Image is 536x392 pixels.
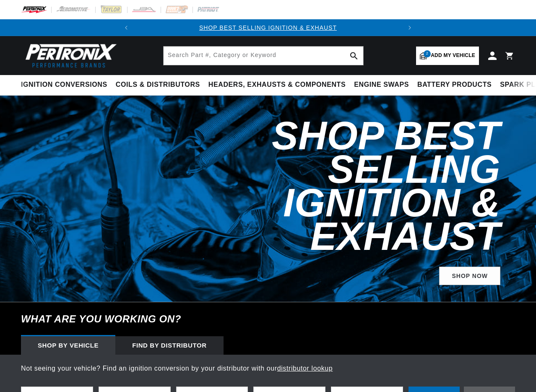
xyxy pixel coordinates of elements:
span: Headers, Exhausts & Components [208,80,346,89]
span: Battery Products [417,80,492,89]
img: Pertronix [21,41,117,70]
summary: Engine Swaps [350,75,413,95]
span: Engine Swaps [354,80,409,89]
a: distributor lookup [277,365,333,372]
summary: Headers, Exhausts & Components [204,75,350,95]
span: Ignition Conversions [21,80,107,89]
div: Announcement [135,23,401,32]
div: 1 of 2 [135,23,401,32]
button: search button [345,47,363,65]
div: Find by Distributor [115,336,224,355]
a: SHOP NOW [439,267,500,286]
summary: Coils & Distributors [112,75,204,95]
a: 2Add my vehicle [416,47,479,65]
span: 2 [424,50,431,57]
button: Translation missing: en.sections.announcements.next_announcement [401,19,418,36]
p: Not seeing your vehicle? Find an ignition conversion by your distributor with our [21,363,515,374]
div: Shop by vehicle [21,336,115,355]
span: Coils & Distributors [116,80,200,89]
input: Search Part #, Category or Keyword [164,47,363,65]
summary: Ignition Conversions [21,75,112,95]
button: Translation missing: en.sections.announcements.previous_announcement [118,19,135,36]
summary: Battery Products [413,75,496,95]
h2: Shop Best Selling Ignition & Exhaust [142,119,500,253]
a: SHOP BEST SELLING IGNITION & EXHAUST [199,24,337,31]
span: Add my vehicle [431,52,475,60]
